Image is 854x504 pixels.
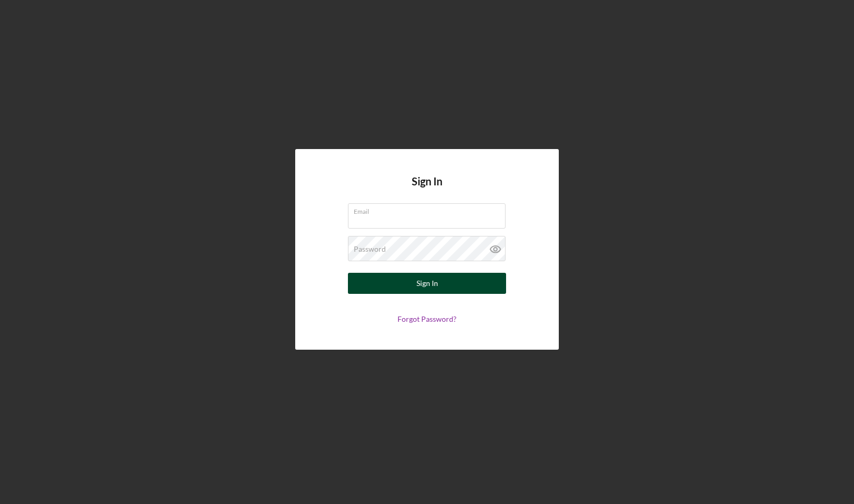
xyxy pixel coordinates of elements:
div: Sign In [416,273,438,294]
a: Forgot Password? [397,314,457,323]
label: Password [354,245,386,253]
label: Email [354,204,506,215]
button: Sign In [348,273,506,294]
h4: Sign In [412,175,442,203]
